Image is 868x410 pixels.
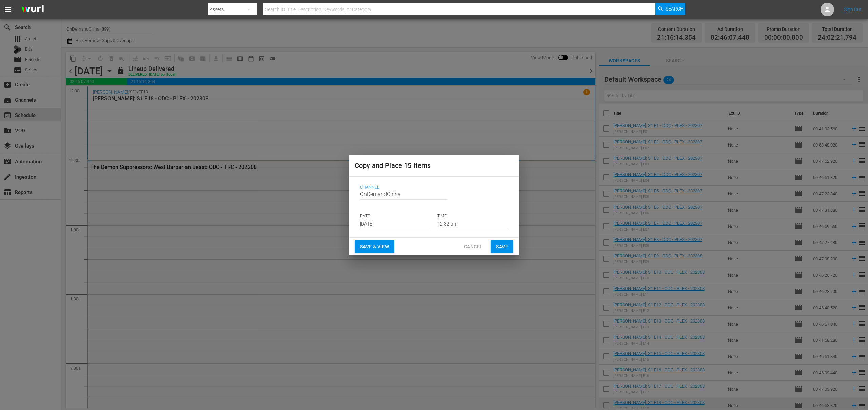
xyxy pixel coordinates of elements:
span: Save [496,242,508,251]
button: Cancel [458,240,488,253]
span: Cancel [464,242,482,251]
span: Channel [360,185,505,190]
h2: Copy and Place 15 Items [355,160,513,171]
a: Sign Out [844,7,862,12]
span: Save & View [360,242,389,251]
img: ans4CAIJ8jUAAAAAAAAAAAAAAAAAAAAAAAAgQb4GAAAAAAAAAAAAAAAAAAAAAAAAJMjXAAAAAAAAAAAAAAAAAAAAAAAAgAT5G... [16,2,49,18]
p: TIME [437,213,508,219]
p: DATE [360,213,431,219]
button: Save [491,240,513,253]
button: Save & View [355,240,394,253]
span: menu [4,5,12,14]
span: Search [666,3,684,15]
